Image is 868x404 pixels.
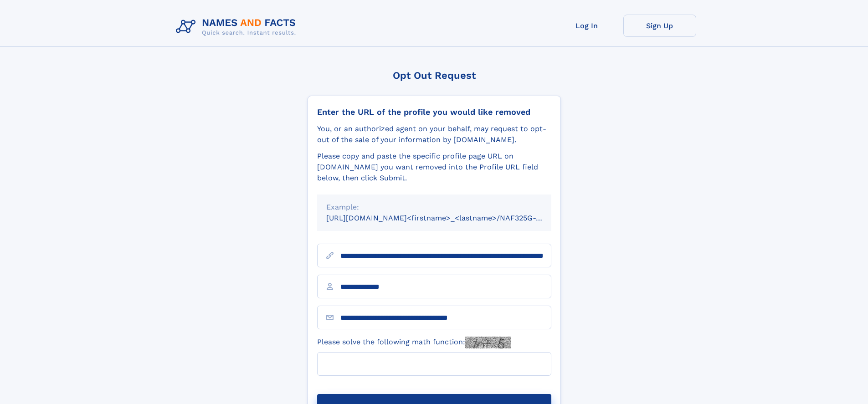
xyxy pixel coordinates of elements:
[326,202,542,213] div: Example:
[317,151,551,184] div: Please copy and paste the specific profile page URL on [DOMAIN_NAME] you want removed into the Pr...
[308,70,561,81] div: Opt Out Request
[317,107,551,117] div: Enter the URL of the profile you would like removed
[317,337,511,348] label: Please solve the following math function:
[317,123,551,145] div: You, or an authorized agent on your behalf, may request to opt-out of the sale of your informatio...
[326,214,569,222] small: [URL][DOMAIN_NAME]<firstname>_<lastname>/NAF325G-xxxxxxxx
[172,15,303,39] img: Logo Names and Facts
[550,15,623,37] a: Log In
[623,15,696,37] a: Sign Up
